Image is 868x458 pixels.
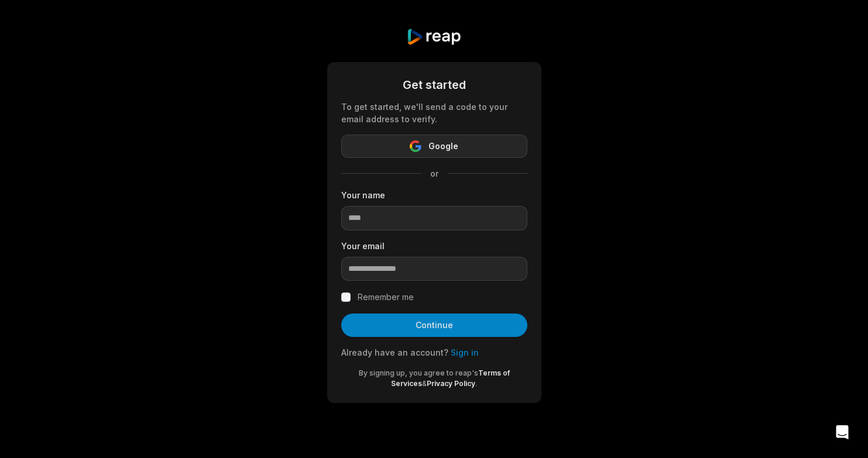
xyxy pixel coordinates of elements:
[428,139,458,153] span: Google
[422,379,427,388] span: &
[427,379,475,388] a: Privacy Policy
[475,379,477,388] span: .
[341,347,448,357] span: Already have an account?
[421,167,448,180] span: or
[341,76,527,94] div: Get started
[828,418,856,446] div: Open Intercom Messenger
[406,28,462,46] img: reap
[358,290,414,304] label: Remember me
[341,189,527,201] label: Your name
[341,314,527,337] button: Continue
[391,369,510,388] a: Terms of Services
[341,135,527,158] button: Google
[341,240,527,252] label: Your email
[359,369,478,377] span: By signing up, you agree to reap's
[341,101,527,125] div: To get started, we'll send a code to your email address to verify.
[451,347,479,357] a: Sign in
